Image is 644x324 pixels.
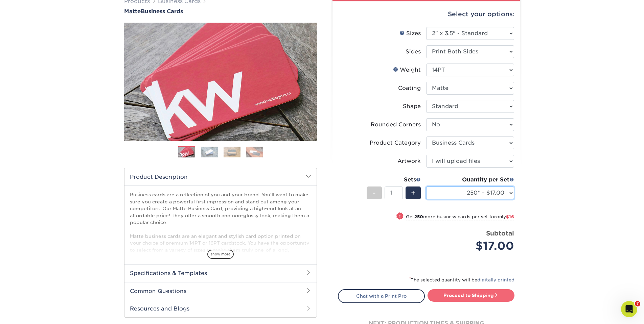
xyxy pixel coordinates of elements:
[426,176,514,184] div: Quantity per Set
[201,147,218,157] img: Business Cards 02
[338,1,514,27] div: Select your options:
[409,277,514,282] small: The selected quantity will be
[370,139,421,147] div: Product Category
[398,84,421,92] div: Coating
[411,188,415,198] span: +
[397,157,421,165] div: Artwork
[486,229,514,237] strong: Subtotal
[124,8,141,15] span: Matte
[477,277,514,282] a: digitally printed
[338,289,425,303] a: Chat with a Print Pro
[393,66,421,74] div: Weight
[373,188,376,198] span: -
[124,300,317,317] h2: Resources and Blogs
[207,250,234,259] span: show more
[428,289,514,301] a: Proceed to Shipping
[406,214,514,221] small: Get more business cards per set for
[399,213,401,220] span: !
[496,214,514,219] span: only
[124,8,317,15] h1: Business Cards
[414,214,423,219] strong: 250
[224,147,240,157] img: Business Cards 03
[2,303,57,322] iframe: Google Customer Reviews
[367,176,421,184] div: Sets
[399,29,421,38] div: Sizes
[124,282,317,300] h2: Common Questions
[635,301,640,306] span: 7
[178,144,195,161] img: Business Cards 01
[506,214,514,219] span: $16
[371,121,421,129] div: Rounded Corners
[406,48,421,56] div: Sides
[621,301,637,317] iframe: Intercom live chat
[246,147,263,157] img: Business Cards 04
[124,168,317,185] h2: Product Description
[403,102,421,110] div: Shape
[130,191,311,288] p: Business cards are a reflection of you and your brand. You'll want to make sure you create a powe...
[124,8,317,15] a: MatteBusiness Cards
[431,238,514,254] div: $17.00
[124,264,317,282] h2: Specifications & Templates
